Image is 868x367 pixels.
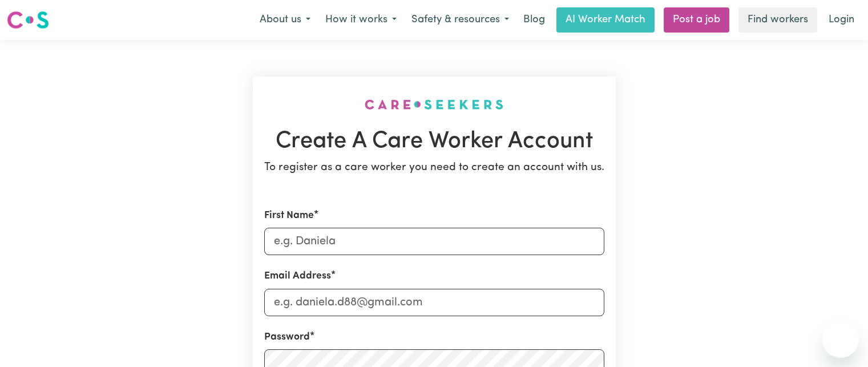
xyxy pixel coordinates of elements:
input: e.g. daniela.d88@gmail.com [264,289,604,316]
button: About us [252,8,318,32]
a: Find workers [738,7,817,33]
label: First Name [264,208,314,223]
a: AI Worker Match [556,7,655,33]
h1: Create A Care Worker Account [264,128,604,155]
a: Login [822,7,861,33]
button: Safety & resources [404,8,516,32]
img: Careseekers logo [7,10,49,30]
label: Email Address [264,269,331,284]
iframe: Button to launch messaging window [822,321,859,358]
button: How it works [318,8,404,32]
a: Careseekers logo [7,7,49,33]
p: To register as a care worker you need to create an account with us. [264,160,604,176]
a: Blog [516,7,552,33]
label: Password [264,330,310,345]
a: Post a job [664,7,729,33]
input: e.g. Daniela [264,228,604,255]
